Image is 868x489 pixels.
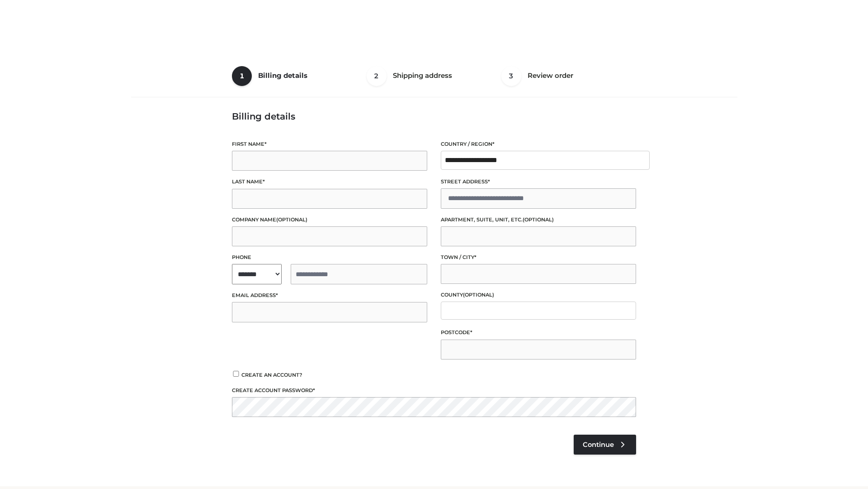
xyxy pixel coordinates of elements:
span: (optional) [276,216,307,223]
span: 2 [367,66,387,86]
label: Last name [232,177,427,186]
label: Country / Region [441,140,636,149]
label: Town / City [441,253,636,262]
label: First name [232,140,427,149]
label: Email address [232,291,427,300]
label: Phone [232,253,427,262]
label: Apartment, suite, unit, etc. [441,216,636,224]
span: Shipping address [393,71,452,80]
span: Review order [528,71,573,80]
span: 1 [232,66,252,86]
h3: Billing details [232,111,636,122]
span: (optional) [523,216,554,223]
span: Continue [583,441,614,449]
input: Create an account? [232,371,240,377]
label: Company name [232,216,427,224]
span: Billing details [258,71,307,80]
label: Postcode [441,328,636,337]
label: Street address [441,177,636,186]
label: Create account password [232,386,636,395]
a: Continue [574,435,636,455]
label: County [441,291,636,299]
span: (optional) [463,292,494,298]
span: Create an account? [241,372,302,378]
span: 3 [501,66,521,86]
